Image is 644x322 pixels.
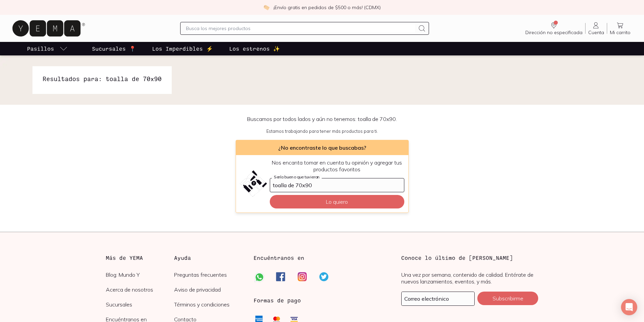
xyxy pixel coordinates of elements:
[272,174,322,179] label: Sería bueno que tuvieran
[151,42,214,55] a: Los Imperdibles ⚡️
[26,42,69,55] a: pasillo-todos-link
[610,29,630,35] span: Mi carrito
[174,301,243,308] a: Términos y condiciones
[174,271,243,278] a: Preguntas frecuentes
[43,74,162,83] h1: Resultados para: toalla de 70x90
[525,29,582,35] span: Dirección no especificada
[273,4,381,11] p: ¡Envío gratis en pedidos de $500 o más! (CDMX)
[254,254,304,262] h3: Encuéntranos en
[91,42,137,55] a: Sucursales 📍
[621,299,637,315] div: Open Intercom Messenger
[270,195,404,208] button: Lo quiero
[32,128,612,134] small: Estamos trabajando para tener más productos para ti.
[27,45,54,53] p: Pasillos
[254,296,301,304] h3: Formas de pago
[106,271,174,278] a: Blog: Mundo Y
[588,29,604,35] span: Cuenta
[228,42,281,55] a: Los estrenos ✨
[270,159,404,173] p: Nos encanta tomar en cuenta tu opinión y agregar tus productos favoritos
[174,286,243,293] a: Aviso de privacidad
[92,45,136,53] p: Sucursales 📍
[106,286,174,293] a: Acerca de nosotros
[32,116,612,122] p: Buscamos por todos lados y aún no tenemos: toalla de 70x90 .
[402,292,474,305] input: mimail@gmail.com
[236,140,408,155] div: ¿No encontraste lo que buscabas?
[477,292,538,305] button: Subscribirme
[401,271,538,285] p: Una vez por semana, contenido de calidad. Entérate de nuevos lanzamientos, eventos, y más.
[263,4,269,10] img: check
[401,254,538,262] h3: Conoce lo último de [PERSON_NAME]
[152,45,213,53] p: Los Imperdibles ⚡️
[106,301,174,308] a: Sucursales
[523,21,585,35] a: Dirección no especificada
[586,21,607,35] a: Cuenta
[186,24,415,32] input: Busca los mejores productos
[106,254,174,262] h3: Más de YEMA
[607,21,633,35] a: Mi carrito
[174,254,243,262] h3: Ayuda
[229,45,280,53] p: Los estrenos ✨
